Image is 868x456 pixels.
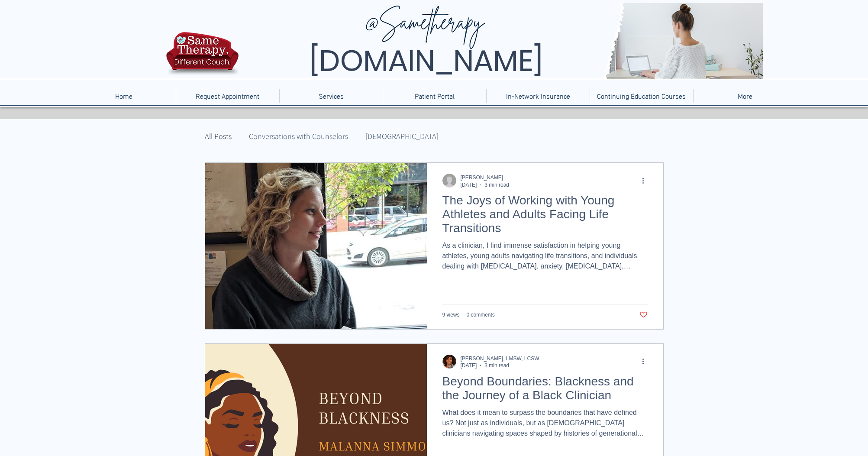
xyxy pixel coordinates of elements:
a: [PERSON_NAME], LMSW, LCSW [461,354,539,362]
span: 0 comments [467,312,495,318]
a: [DEMOGRAPHIC_DATA] [365,131,439,142]
a: Patient Portal [383,89,486,103]
span: [DOMAIN_NAME] [309,40,543,81]
span: Malanna Simmons, LMSW, LCSW [461,356,539,362]
span: 3 min read [484,362,509,369]
span: Writer: Maggie Meister [442,174,456,188]
img: Writer: Malanna Simmons, LMSW, LCSW [442,355,456,369]
a: Conversations with Counselors [249,131,348,142]
a: The Joys of Working with Young Athletes and Adults Facing Life Transitions [442,193,648,240]
a: Beyond Boundaries: Blackness and the Journey of a Black Clinician [442,374,648,407]
p: Services [314,89,348,103]
span: 7 days ago [461,182,477,188]
img: The Joys of Working with Young Athletes and Adults Facing Life Transitions [205,162,427,330]
a: Home [72,89,176,103]
p: Continuing Education Courses [593,89,690,103]
span: Jun 19 [461,362,477,369]
nav: Blog [203,119,657,154]
p: More [733,89,757,103]
a: All Posts [205,131,232,142]
button: Like post [639,310,648,319]
nav: Site [72,89,797,103]
span: 9 views [442,312,460,318]
p: Request Appointment [191,89,264,103]
a: In-Network Insurance [486,89,590,103]
p: Patient Portal [410,89,459,103]
button: More actions [641,175,652,186]
span: 3 min read [484,182,509,188]
img: Same Therapy, Different Couch. TelebehavioralHealth.US [241,3,763,79]
button: More actions [641,356,652,367]
h2: Beyond Boundaries: Blackness and the Journey of a Black Clinician [442,375,648,402]
div: Services [279,89,383,103]
a: [PERSON_NAME] [461,174,509,182]
p: In-Network Insurance [502,89,574,103]
img: TBH.US [164,31,241,82]
div: As a clinician, I find immense satisfaction in helping young athletes, young adults navigating li... [442,240,648,272]
a: Request Appointment [176,89,279,103]
span: Maggie Meister [461,175,503,181]
h2: The Joys of Working with Young Athletes and Adults Facing Life Transitions [442,194,648,235]
p: Home [111,89,137,103]
div: What does it mean to surpass the boundaries that have defined us? Not just as individuals, but as... [442,407,648,439]
a: Continuing Education Courses [590,89,693,103]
